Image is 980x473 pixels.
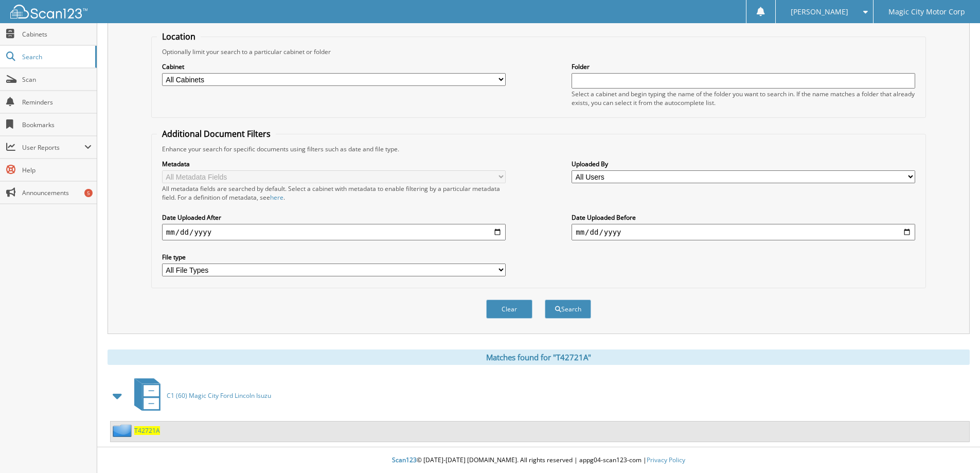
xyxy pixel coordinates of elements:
[157,31,201,42] legend: Location
[486,300,532,319] button: Clear
[108,349,970,365] div: Matches found for "T42721A"
[270,193,283,202] a: here
[647,456,685,464] a: Privacy Policy
[572,213,915,222] label: Date Uploaded Before
[97,448,980,473] div: © [DATE]-[DATE] [DOMAIN_NAME]. All rights reserved | appg04-scan123-com |
[157,145,920,153] div: Enhance your search for specific documents using filters such as date and file type.
[22,120,92,129] span: Bookmarks
[22,143,84,152] span: User Reports
[128,375,271,416] a: C1 (60) Magic City Ford Lincoln Isuzu
[84,189,93,197] div: 5
[162,62,506,71] label: Cabinet
[572,224,915,240] input: end
[791,9,848,15] span: [PERSON_NAME]
[22,98,92,107] span: Reminders
[113,424,134,437] img: folder2.png
[572,62,915,71] label: Folder
[162,213,506,222] label: Date Uploaded After
[22,75,92,84] span: Scan
[929,424,980,473] iframe: Chat Widget
[134,426,160,435] a: T42721A
[392,456,417,464] span: Scan123
[10,5,87,19] img: scan123-logo-white.svg
[157,47,920,56] div: Optionally limit your search to a particular cabinet or folder
[162,184,506,202] div: All metadata fields are searched by default. Select a cabinet with metadata to enable filtering b...
[22,52,90,61] span: Search
[162,253,506,261] label: File type
[22,166,92,174] span: Help
[162,224,506,240] input: start
[22,30,92,39] span: Cabinets
[167,391,271,400] span: C1 (60) Magic City Ford Lincoln Isuzu
[545,300,591,319] button: Search
[572,90,915,107] div: Select a cabinet and begin typing the name of the folder you want to search in. If the name match...
[572,160,915,168] label: Uploaded By
[162,160,506,168] label: Metadata
[888,9,965,15] span: Magic City Motor Corp
[157,128,276,139] legend: Additional Document Filters
[22,188,92,197] span: Announcements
